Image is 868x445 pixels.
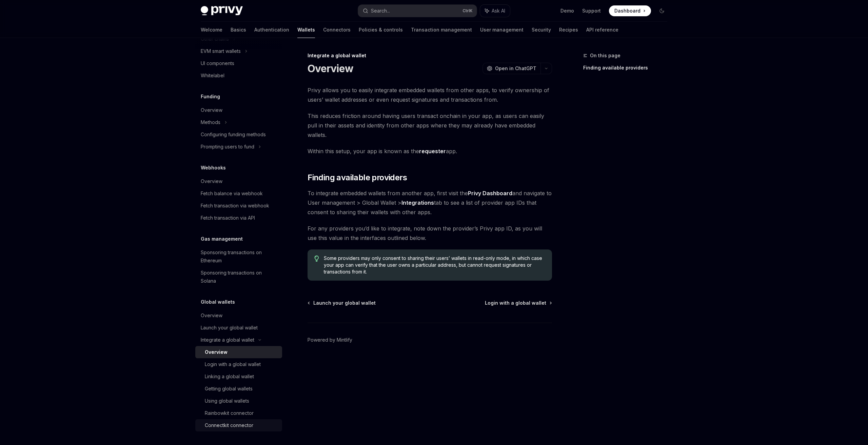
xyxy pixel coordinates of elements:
div: Fetch balance via webhook [201,189,263,198]
a: Privy Dashboard [468,190,512,197]
span: Ask AI [492,7,505,14]
div: Getting global wallets [205,385,253,393]
span: Within this setup, your app is known as the app. [308,146,552,156]
a: Authentication [254,22,289,38]
a: Fetch transaction via API [195,212,282,224]
a: Recipes [559,22,578,38]
h5: Global wallets [201,298,235,306]
span: Login with a global wallet [485,300,546,306]
div: Search... [371,7,390,15]
span: For any providers you’d like to integrate, note down the provider’s Privy app ID, as you will use... [308,224,552,243]
a: Using global wallets [195,395,282,407]
div: Launch your global wallet [201,324,258,332]
h5: Gas management [201,235,243,243]
a: Overview [195,175,282,187]
svg: Tip [314,256,319,262]
a: Fetch transaction via webhook [195,200,282,212]
div: EVM smart wallets [201,47,241,55]
a: Security [532,22,551,38]
a: Policies & controls [359,22,403,38]
a: Overview [195,104,282,116]
h5: Funding [201,93,220,101]
span: Launch your global wallet [313,300,376,306]
button: Ask AI [480,5,510,17]
div: Sponsoring transactions on Solana [201,269,278,285]
button: Open in ChatGPT [482,63,540,74]
img: dark logo [201,6,243,16]
div: UI components [201,59,234,67]
strong: Privy Dashboard [468,190,512,197]
a: Support [582,7,601,14]
a: UI components [195,57,282,69]
div: Linking a global wallet [205,372,254,381]
a: Basics [231,22,246,38]
a: Sponsoring transactions on Ethereum [195,246,282,267]
span: On this page [590,52,620,60]
strong: Integrations [401,199,434,206]
a: API reference [586,22,618,38]
div: Integrate a global wallet [201,336,254,344]
span: Ctrl K [462,8,473,14]
h5: Webhooks [201,164,226,172]
div: Fetch transaction via API [201,214,255,222]
a: Connectors [323,22,351,38]
div: Configuring funding methods [201,130,266,139]
button: Toggle dark mode [656,5,667,16]
div: Overview [201,177,222,185]
div: Overview [201,106,222,114]
a: Login with a global wallet [485,300,551,306]
div: Methods [201,118,220,126]
div: Prompting users to fund [201,143,254,151]
a: Dashboard [609,5,651,16]
a: Login with a global wallet [195,358,282,370]
a: Overview [195,309,282,322]
a: Rainbowkit connector [195,407,282,419]
h1: Overview [308,62,353,75]
a: Demo [560,7,574,14]
a: User management [480,22,524,38]
div: Fetch transaction via webhook [201,202,269,210]
strong: requester [419,148,446,155]
span: Open in ChatGPT [495,65,536,72]
span: Dashboard [614,7,640,14]
div: Overview [201,311,222,320]
div: Integrate a global wallet [308,52,552,59]
div: Connectkit connector [205,421,253,429]
a: Fetch balance via webhook [195,187,282,200]
a: Launch your global wallet [308,300,376,306]
a: Getting global wallets [195,383,282,395]
a: Overview [195,346,282,358]
div: Sponsoring transactions on Ethereum [201,248,278,265]
span: This reduces friction around having users transact onchain in your app, as users can easily pull ... [308,111,552,140]
a: Powered by Mintlify [308,337,352,343]
a: Wallets [297,22,315,38]
a: Launch your global wallet [195,322,282,334]
a: Integrations [401,199,434,206]
span: Finding available providers [308,172,407,183]
div: Overview [205,348,228,356]
a: Linking a global wallet [195,370,282,383]
a: Transaction management [411,22,472,38]
span: To integrate embedded wallets from another app, first visit the and navigate to User management >... [308,188,552,217]
div: Rainbowkit connector [205,409,254,417]
div: Whitelabel [201,72,224,80]
a: Whitelabel [195,69,282,82]
a: Finding available providers [583,62,673,73]
div: Login with a global wallet [205,360,261,368]
a: Configuring funding methods [195,128,282,141]
a: Sponsoring transactions on Solana [195,267,282,287]
span: Some providers may only consent to sharing their users’ wallets in read-only mode, in which case ... [324,255,545,275]
div: Using global wallets [205,397,249,405]
button: Search...CtrlK [358,5,477,17]
a: Welcome [201,22,222,38]
span: Privy allows you to easily integrate embedded wallets from other apps, to verify ownership of use... [308,85,552,104]
a: Connectkit connector [195,419,282,431]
